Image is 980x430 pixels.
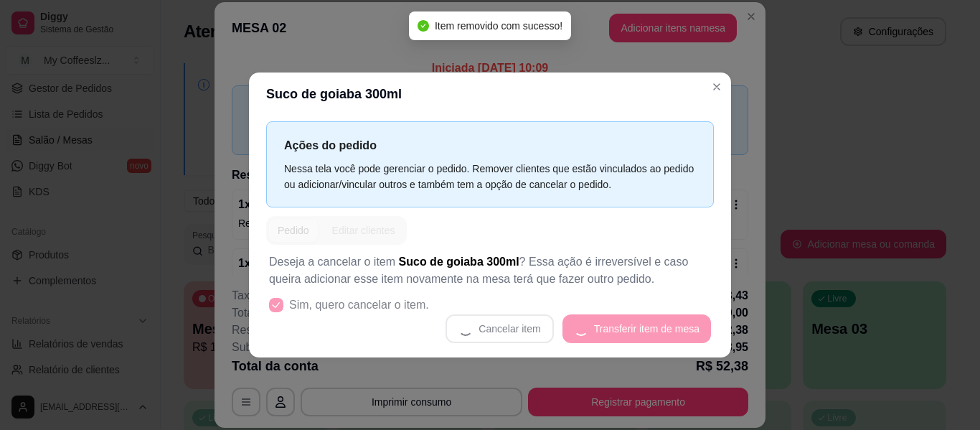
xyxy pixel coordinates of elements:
p: Deseja a cancelar o item ? Essa ação é irreversível e caso queira adicionar esse item novamente n... [269,253,711,288]
span: check-circle [418,20,429,32]
div: Nessa tela você pode gerenciar o pedido. Remover clientes que estão vinculados ao pedido ou adici... [284,161,696,192]
span: Suco de goiaba 300ml [399,256,519,268]
p: Ações do pedido [284,136,696,154]
button: Close [705,75,728,98]
header: Suco de goiaba 300ml [249,73,731,116]
span: Item removido com sucesso! [435,20,562,32]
